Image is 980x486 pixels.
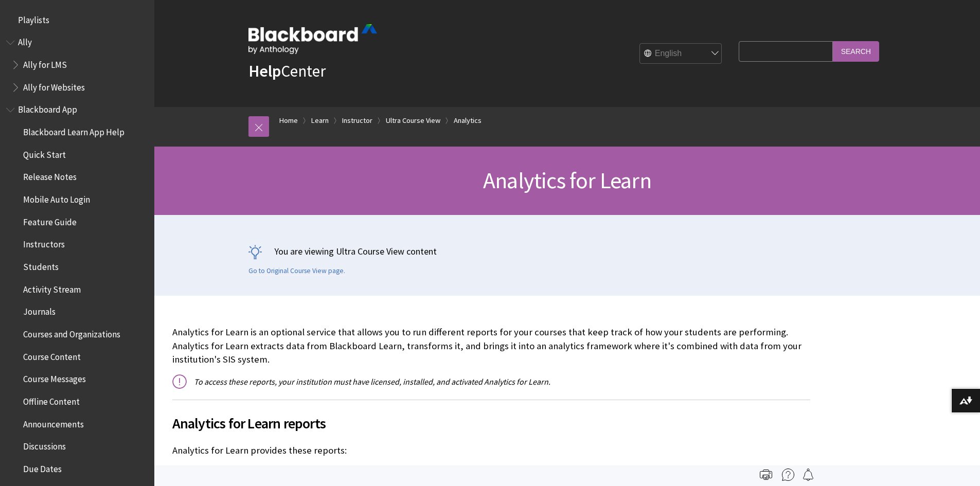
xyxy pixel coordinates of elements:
[279,114,298,127] a: Home
[248,266,345,276] a: Go to Original Course View page.
[6,11,148,29] nav: Book outline for Playlists
[23,371,86,385] span: Course Messages
[23,393,80,407] span: Offline Content
[172,412,810,434] span: Analytics for Learn reports
[23,236,65,250] span: Instructors
[23,213,77,227] span: Feature Guide
[23,123,124,137] span: Blackboard Learn App Help
[23,326,120,339] span: Courses and Organizations
[248,245,886,258] p: You are viewing Ultra Course View content
[248,24,377,54] img: Blackboard by Anthology
[782,469,794,481] img: More help
[342,114,372,127] a: Instructor
[483,166,651,194] span: Analytics for Learn
[172,326,810,366] p: Analytics for Learn is an optional service that allows you to run different reports for your cour...
[23,169,77,183] span: Release Notes
[18,101,77,115] span: Blackboard App
[172,376,810,387] p: To access these reports, your institution must have licensed, installed, and activated Analytics ...
[454,114,482,127] a: Analytics
[18,11,49,25] span: Playlists
[23,281,81,295] span: Activity Stream
[172,444,810,457] p: Analytics for Learn provides these reports:
[386,114,440,127] a: Ultra Course View
[23,79,85,93] span: Ally for Websites
[311,114,329,127] a: Learn
[23,303,56,317] span: Journals
[802,469,814,481] img: Follow this page
[18,34,32,48] span: Ally
[6,34,148,96] nav: Book outline for Anthology Ally Help
[248,61,326,81] a: HelpCenter
[248,61,281,81] strong: Help
[23,438,66,452] span: Discussions
[23,146,66,160] span: Quick Start
[23,460,62,474] span: Due Dates
[760,469,772,481] img: Print
[23,416,84,429] span: Announcements
[23,56,67,70] span: Ally for LMS
[833,41,879,61] input: Search
[640,44,722,64] select: Site Language Selector
[23,191,90,205] span: Mobile Auto Login
[23,348,81,362] span: Course Content
[23,258,59,272] span: Students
